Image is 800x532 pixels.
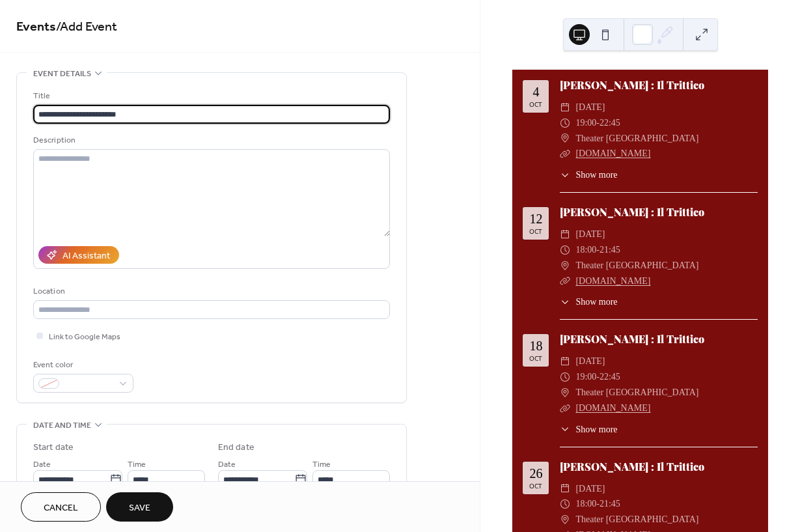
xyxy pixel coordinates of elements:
[560,423,617,436] button: ​Show more
[218,441,255,455] div: End date
[600,115,620,131] span: 22:45
[596,115,600,131] span: -
[33,441,74,455] div: Start date
[560,369,570,385] div: ​
[529,228,542,234] div: Oct
[33,133,387,147] div: Description
[62,249,110,263] div: AI Assistant
[596,369,600,385] span: -
[560,115,570,131] div: ​
[312,458,331,471] span: Time
[560,295,570,309] div: ​
[38,246,119,264] button: AI Assistant
[33,285,387,298] div: Location
[529,483,542,489] div: Oct
[575,168,617,182] span: Show more
[575,354,605,369] span: [DATE]
[600,242,620,258] span: 21:45
[600,496,620,512] span: 21:45
[529,467,542,480] div: 26
[575,403,650,413] a: [DOMAIN_NAME]
[532,85,539,98] div: 4
[560,295,617,309] button: ​Show more
[218,458,236,471] span: Date
[596,242,600,258] span: -
[529,101,542,107] div: Oct
[560,512,570,527] div: ​
[560,227,570,242] div: ​
[575,481,605,497] span: [DATE]
[560,460,704,473] a: [PERSON_NAME] : Il Trittico
[33,358,131,372] div: Event color
[575,385,698,400] span: Theater [GEOGRAPHIC_DATA]
[575,423,617,436] span: Show more
[128,458,146,471] span: Time
[49,330,120,344] span: Link to Google Maps
[21,492,101,522] button: Cancel
[560,273,570,289] div: ​
[529,212,542,225] div: 12
[560,205,704,219] a: [PERSON_NAME] : Il Trittico
[575,512,698,527] span: Theater [GEOGRAPHIC_DATA]
[560,146,570,161] div: ​
[560,258,570,273] div: ​
[56,14,117,40] span: / Add Event
[575,131,698,147] span: Theater [GEOGRAPHIC_DATA]
[560,481,570,497] div: ​
[575,100,605,115] span: [DATE]
[44,501,78,515] span: Cancel
[560,400,570,416] div: ​
[129,501,150,515] span: Save
[529,355,542,361] div: Oct
[16,14,56,40] a: Events
[560,496,570,512] div: ​
[575,148,650,158] a: [DOMAIN_NAME]
[33,458,51,471] span: Date
[33,67,91,81] span: Event details
[529,339,542,352] div: 18
[575,276,650,286] a: [DOMAIN_NAME]
[575,242,596,258] span: 18:00
[560,78,704,92] a: [PERSON_NAME] : Il Trittico
[600,369,620,385] span: 22:45
[560,131,570,147] div: ​
[575,115,596,131] span: 19:00
[560,100,570,115] div: ​
[33,89,387,103] div: Title
[575,496,596,512] span: 18:00
[575,258,698,273] span: Theater [GEOGRAPHIC_DATA]
[596,496,600,512] span: -
[575,369,596,385] span: 19:00
[560,332,704,346] a: [PERSON_NAME] : Il Trittico
[560,385,570,400] div: ​
[560,354,570,369] div: ​
[106,492,173,522] button: Save
[560,168,617,182] button: ​Show more
[560,423,570,436] div: ​
[560,168,570,182] div: ​
[33,419,91,432] span: Date and time
[575,227,605,242] span: [DATE]
[560,242,570,258] div: ​
[575,295,617,309] span: Show more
